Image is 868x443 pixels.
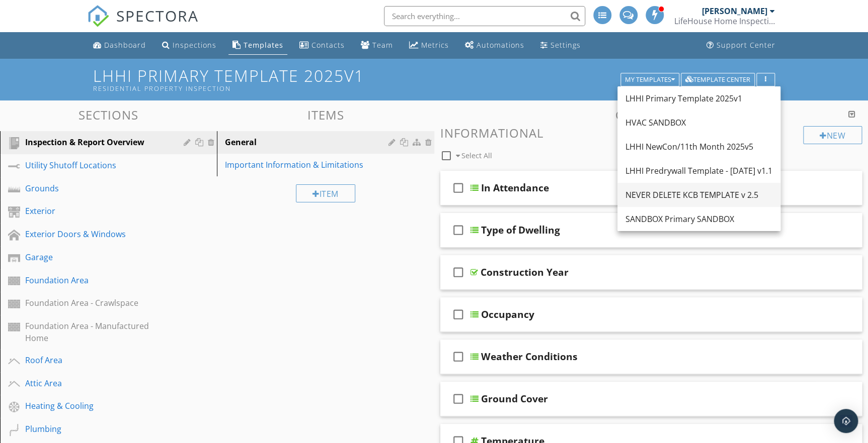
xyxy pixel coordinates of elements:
[620,73,679,87] button: My Templates
[25,182,169,194] div: Grounds
[384,6,585,26] input: Search everything...
[550,40,581,50] div: Settings
[717,40,775,50] div: Support Center
[25,205,169,217] div: Exterior
[461,151,492,160] span: Select All
[158,36,220,55] a: Inspections
[25,377,169,389] div: Attic Area
[93,84,623,92] div: Residential Property Inspection
[625,117,772,129] div: HVAC SANDBOX
[104,40,146,50] div: Dashboard
[25,228,169,240] div: Exterior Doors & Windows
[685,76,750,83] div: Template Center
[225,159,391,171] div: Important Information & Limitations
[25,400,169,412] div: Heating & Cooling
[834,409,858,433] div: Open Intercom Messenger
[477,40,524,50] div: Automations
[87,14,199,35] a: SPECTORA
[440,126,862,140] h3: Informational
[25,320,169,344] div: Foundation Area - Manufactured Home
[625,213,772,225] div: SANDBOX Primary SANDBOX
[450,176,466,200] i: check_box_outline_blank
[25,423,169,435] div: Plumbing
[93,67,774,92] h1: LHHI Primary Template 2025v1
[450,387,466,411] i: check_box_outline_blank
[228,36,287,55] a: Templates
[25,136,169,148] div: Inspection & Report Overview
[25,159,169,171] div: Utility Shutoff Locations
[702,6,767,16] div: [PERSON_NAME]
[450,260,466,284] i: check_box_outline_blank
[89,36,150,55] a: Dashboard
[87,5,109,27] img: The Best Home Inspection Software - Spectora
[25,274,169,286] div: Foundation Area
[421,40,449,50] div: Metrics
[450,345,466,369] i: check_box_outline_blank
[296,184,355,202] div: Item
[681,73,755,87] button: Template Center
[450,218,466,242] i: check_box_outline_blank
[702,36,779,55] a: Support Center
[25,354,169,366] div: Roof Area
[625,165,772,177] div: LHHI Predrywall Template - [DATE] v1.1
[481,308,534,320] div: Occupancy
[372,40,393,50] div: Team
[536,36,585,55] a: Settings
[674,16,775,26] div: LifeHouse Home Inspections
[461,36,528,55] a: Automations (Advanced)
[625,141,772,153] div: LHHI NewCon/11th Month 2025v5
[116,5,199,26] span: SPECTORA
[311,40,345,50] div: Contacts
[217,108,434,122] h3: Items
[625,189,772,201] div: NEVER DELETE KCB TEMPLATE v 2.5
[481,351,578,363] div: Weather Conditions
[440,108,862,122] h3: Comments
[405,36,453,55] a: Metrics
[225,136,391,148] div: General
[625,92,772,104] div: LHHI Primary Template 2025v1
[481,266,569,278] div: Construction Year
[481,393,548,405] div: Ground Cover
[357,36,397,55] a: Team
[295,36,349,55] a: Contacts
[450,302,466,326] i: check_box_outline_blank
[25,251,169,263] div: Garage
[173,40,216,50] div: Inspections
[244,40,283,50] div: Templates
[481,224,560,236] div: Type of Dwelling
[681,74,755,83] a: Template Center
[25,297,169,309] div: Foundation Area - Crawlspace
[803,126,862,144] div: New
[625,76,675,83] div: My Templates
[481,182,549,194] div: In Attendance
